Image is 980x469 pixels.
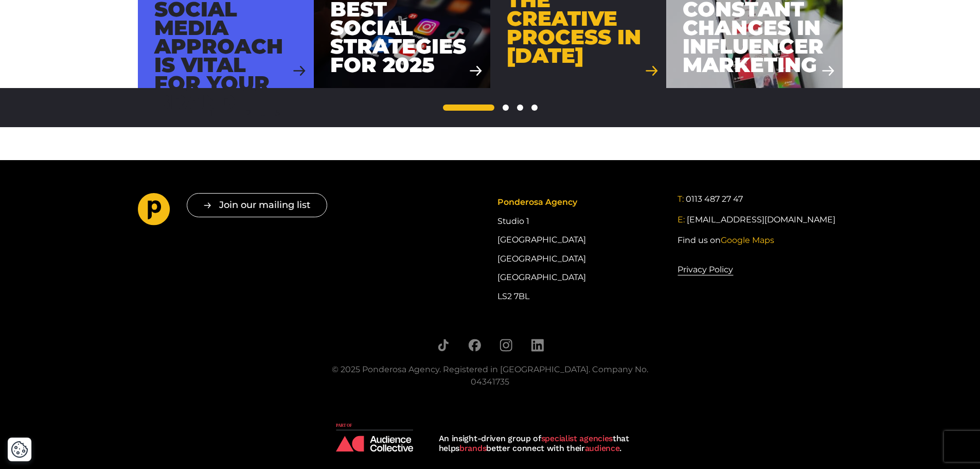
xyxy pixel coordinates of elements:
[437,339,450,352] a: Follow us on TikTok
[687,214,835,226] a: [EMAIL_ADDRESS][DOMAIN_NAME]
[468,339,481,352] a: Follow us on Facebook
[443,105,494,111] span: 1
[517,105,523,111] span: …
[678,263,733,276] a: Privacy Policy
[497,197,577,207] span: Ponderosa Agency
[11,441,28,458] img: Revisit consent button
[500,339,512,352] a: Follow us on Instagram
[678,215,685,224] span: E:
[318,363,663,388] div: © 2025 Ponderosa Agency. Registered in [GEOGRAPHIC_DATA]. Company No. 04341735
[187,193,327,217] button: Join our mailing list
[721,235,774,245] span: Google Maps
[531,339,544,352] a: Follow us on LinkedIn
[138,193,170,229] a: Go to homepage
[541,433,613,443] strong: specialist agencies
[336,423,413,451] img: Audience Collective logo
[503,105,509,111] a: 2
[678,234,774,247] a: Find us onGoogle Maps
[459,443,486,453] strong: brands
[686,193,743,205] a: 0113 487 27 47
[585,443,620,453] strong: audience
[11,441,28,458] button: Cookie Settings
[497,193,662,306] div: Studio 1 [GEOGRAPHIC_DATA] [GEOGRAPHIC_DATA] [GEOGRAPHIC_DATA] LS2 7BL
[531,105,538,111] a: 5
[439,433,645,453] div: An insight-driven group of that helps better connect with their .
[678,194,684,204] span: T:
